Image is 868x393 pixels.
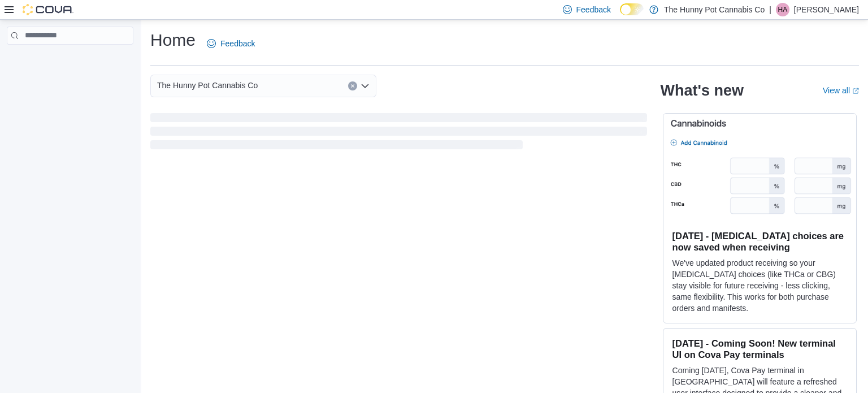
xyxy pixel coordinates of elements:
[150,115,647,152] span: Loading
[157,79,258,92] span: The Hunny Pot Cannabis Co
[576,4,611,15] span: Feedback
[620,3,644,15] input: Dark Mode
[661,81,744,100] h2: What's new
[361,81,370,90] button: Open list of options
[202,32,259,55] a: Feedback
[823,86,859,95] a: View allExternal link
[672,230,847,253] h3: [DATE] - [MEDICAL_DATA] choices are now saved when receiving
[776,3,789,16] div: Hanna Anderson
[23,4,73,15] img: Cova
[769,3,771,16] p: |
[150,29,196,51] h1: Home
[852,88,859,94] svg: External link
[7,47,133,74] nav: Complex example
[348,81,357,90] button: Clear input
[664,3,765,16] p: The Hunny Pot Cannabis Co
[672,257,847,314] p: We've updated product receiving so your [MEDICAL_DATA] choices (like THCa or CBG) stay visible fo...
[672,338,847,360] h3: [DATE] - Coming Soon! New terminal UI on Cova Pay terminals
[794,3,859,16] p: [PERSON_NAME]
[620,15,620,16] span: Dark Mode
[220,38,255,49] span: Feedback
[778,3,788,16] span: HA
